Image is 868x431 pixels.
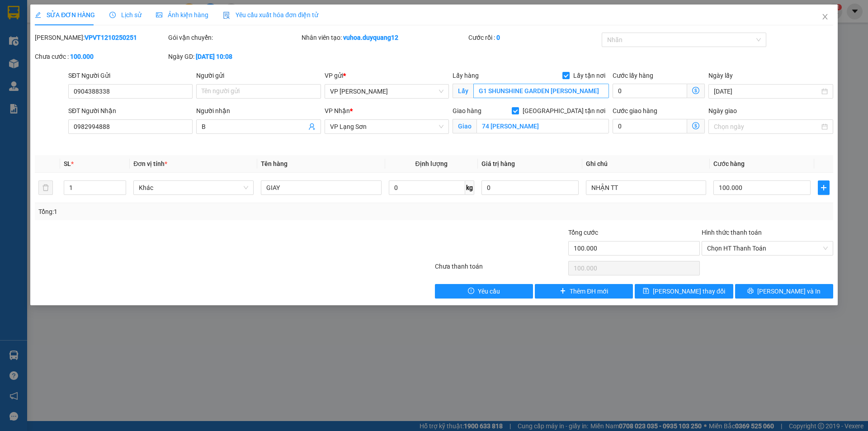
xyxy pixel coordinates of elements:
div: [PERSON_NAME]: [35,33,166,43]
span: Định lượng [415,160,448,167]
button: plus [818,180,830,195]
div: SĐT Người Nhận [68,106,193,116]
span: printer [747,288,754,295]
input: Giao tận nơi [476,119,609,133]
div: Chưa cước : [35,52,166,62]
input: VD: Bàn, Ghế [261,180,381,195]
span: VP Nhận [325,107,350,114]
span: Khác [139,181,248,194]
span: SL [64,160,71,167]
b: [DATE] 10:08 [196,53,232,60]
b: 100.000 [70,53,94,60]
div: VP gửi [325,71,449,81]
span: kg [465,180,474,195]
b: 0 [496,34,500,41]
span: Lấy [453,84,473,98]
div: Chưa thanh toán [434,261,567,277]
span: Thêm ĐH mới [570,286,608,296]
label: Hình thức thanh toán [702,229,762,236]
button: save[PERSON_NAME] thay đổi [635,284,733,298]
span: Giao [453,119,476,133]
label: Cước giao hàng [613,107,657,114]
button: exclamation-circleYêu cầu [435,284,533,298]
span: Giá trị hàng [481,160,515,167]
label: Ngày giao [708,107,737,114]
span: Yêu cầu xuất hóa đơn điện tử [223,11,318,19]
input: Ghi Chú [586,180,706,195]
span: dollar-circle [692,87,699,94]
span: [PERSON_NAME] và In [757,286,821,296]
div: SĐT Người Gửi [68,71,193,81]
span: clock-circle [109,12,116,18]
span: Ảnh kiện hàng [156,11,208,19]
span: Chọn HT Thanh Toán [707,242,828,255]
input: Cước lấy hàng [613,84,687,98]
button: Close [812,5,838,30]
button: plusThêm ĐH mới [535,284,633,298]
th: Ghi chú [582,155,710,173]
span: exclamation-circle [468,288,474,295]
span: close [821,13,829,20]
span: [PERSON_NAME] thay đổi [653,286,725,296]
span: Lịch sử [109,11,142,19]
span: VP Minh Khai [330,85,443,98]
span: Cước hàng [713,160,745,167]
div: Người nhận [196,106,321,116]
span: save [643,288,649,295]
span: Yêu cầu [478,286,500,296]
span: dollar-circle [692,122,699,129]
span: Tên hàng [261,160,288,167]
b: VPVT1210250251 [85,34,137,41]
div: Nhân viên tạo: [302,33,467,43]
img: icon [223,12,230,19]
button: delete [38,180,53,195]
span: Lấy tận nơi [570,71,609,81]
input: Lấy tận nơi [473,84,609,98]
b: vuhoa.duyquang12 [343,34,398,41]
span: user-add [308,123,316,130]
span: Giao hàng [453,107,481,114]
span: picture [156,12,162,18]
span: Lấy hàng [453,72,479,79]
span: SỬA ĐƠN HÀNG [35,11,95,19]
input: Ngày giao [714,122,819,132]
div: Ngày GD: [168,52,300,62]
input: Cước giao hàng [613,119,687,133]
div: Tổng: 1 [38,207,335,217]
span: Tổng cước [568,229,598,236]
button: printer[PERSON_NAME] và In [735,284,833,298]
span: plus [560,288,566,295]
span: plus [818,184,829,191]
label: Cước lấy hàng [613,72,653,79]
div: Người gửi [196,71,321,81]
div: Gói vận chuyển: [168,33,300,43]
input: Ngày lấy [714,86,819,96]
span: Đơn vị tính [133,160,167,167]
span: VP Lạng Sơn [330,120,443,133]
span: [GEOGRAPHIC_DATA] tận nơi [519,106,609,116]
span: edit [35,12,41,18]
div: Cước rồi : [468,33,600,43]
label: Ngày lấy [708,72,733,79]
